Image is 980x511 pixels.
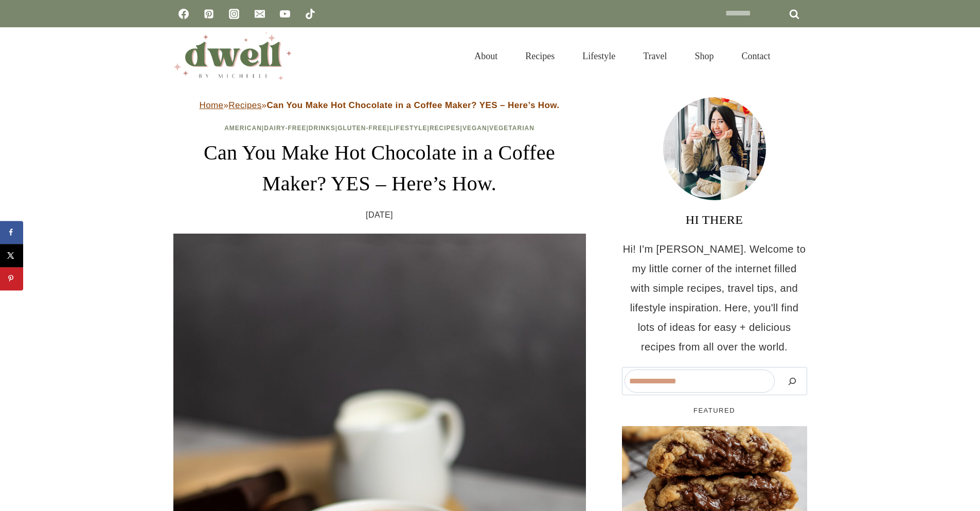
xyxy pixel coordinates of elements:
[224,4,244,24] a: Instagram
[790,47,807,65] button: View Search Form
[430,125,460,132] a: Recipes
[337,125,387,132] a: Gluten-Free
[199,4,219,24] a: Pinterest
[622,406,807,416] h5: FEATURED
[300,4,320,24] a: TikTok
[264,125,306,132] a: Dairy-Free
[224,125,262,132] a: American
[629,38,681,74] a: Travel
[228,100,261,110] a: Recipes
[309,125,335,132] a: Drinks
[200,100,560,110] span: » »
[728,38,785,74] a: Contact
[200,100,224,110] a: Home
[462,125,487,132] a: Vegan
[568,38,629,74] a: Lifestyle
[489,125,534,132] a: Vegetarian
[173,137,586,199] h1: Can You Make Hot Chocolate in a Coffee Maker? YES – Here’s How.
[780,369,805,393] button: Search
[389,125,427,132] a: Lifestyle
[173,4,194,24] a: Facebook
[173,32,292,80] img: DWELL by michelle
[622,239,807,357] p: Hi! I'm [PERSON_NAME]. Welcome to my little corner of the internet filled with simple recipes, tr...
[681,38,727,74] a: Shop
[275,4,295,24] a: YouTube
[250,4,270,24] a: Email
[460,38,511,74] a: About
[460,38,784,74] nav: Primary Navigation
[511,38,568,74] a: Recipes
[224,125,534,132] span: | | | | | | |
[622,210,807,229] h3: HI THERE
[266,100,559,110] strong: Can You Make Hot Chocolate in a Coffee Maker? YES – Here’s How.
[366,207,393,223] time: [DATE]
